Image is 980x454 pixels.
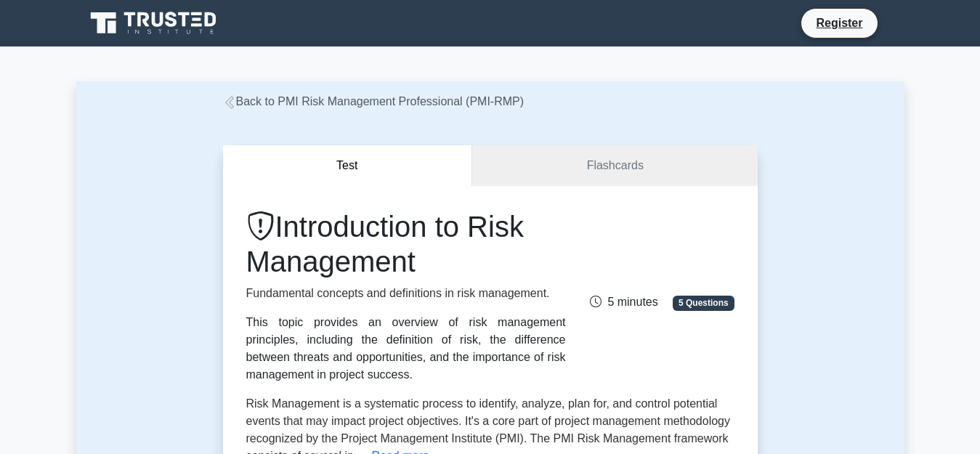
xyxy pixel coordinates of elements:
h1: Introduction to Risk Management [246,209,566,279]
span: 5 Questions [673,296,734,310]
button: Test [223,145,473,187]
div: This topic provides an overview of risk management principles, including the definition of risk, ... [246,314,566,384]
span: 5 minutes [590,296,657,308]
p: Fundamental concepts and definitions in risk management. [246,285,566,302]
a: Register [807,14,871,32]
a: Flashcards [472,145,757,187]
a: Back to PMI Risk Management Professional (PMI-RMP) [223,95,525,108]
